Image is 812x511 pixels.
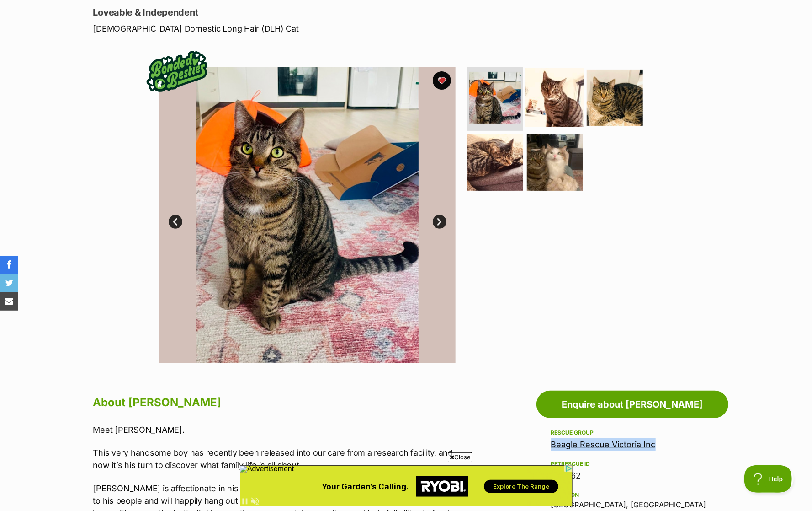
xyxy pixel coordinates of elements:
[159,67,456,363] img: Photo of Jude
[551,469,714,482] div: 1141262
[744,465,794,493] iframe: Help Scout Beacon - Open
[240,465,573,506] iframe: Advertisement
[93,6,480,19] p: Loveable & Independent
[467,134,523,191] img: Photo of Jude
[433,71,451,90] button: favourite
[140,35,213,108] img: bonded besties
[169,215,182,229] a: Prev
[551,429,714,436] div: Rescue group
[93,22,480,35] p: [DEMOGRAPHIC_DATA] Domestic Long Hair (DLH) Cat
[551,491,714,499] div: Location
[536,391,728,418] a: Enquire about [PERSON_NAME]
[93,393,471,413] h2: About [PERSON_NAME]
[527,134,583,191] img: Photo of Jude
[93,424,471,436] p: Meet [PERSON_NAME].
[551,460,714,468] div: PetRescue ID
[448,452,472,462] span: Close
[433,215,446,229] a: Next
[551,440,656,449] a: Beagle Rescue Victoria Inc
[93,446,471,471] p: This very handsome boy has recently been released into our care from a research facility, and now...
[469,72,521,124] img: Photo of Jude
[587,70,643,126] img: Photo of Jude
[525,68,584,127] img: Photo of Jude
[551,489,714,509] div: [GEOGRAPHIC_DATA], [GEOGRAPHIC_DATA]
